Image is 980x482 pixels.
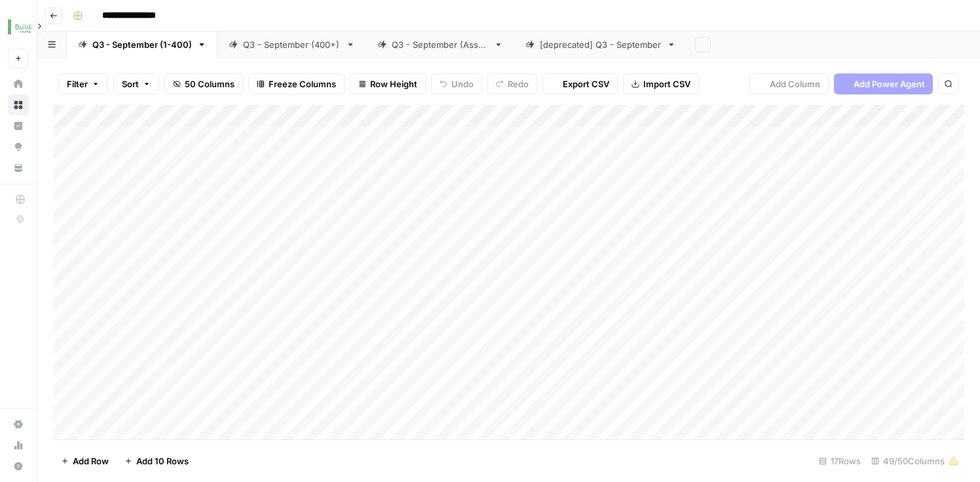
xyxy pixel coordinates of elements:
button: Import CSV [623,73,699,94]
a: Browse [8,94,29,115]
a: Q3 - September (1-400) [67,31,217,58]
button: Row Height [350,73,426,94]
a: Your Data [8,157,29,178]
img: Buildium Logo [8,15,31,39]
button: Freeze Columns [248,73,345,94]
span: Add Power Agent [854,77,925,90]
button: Add Row [53,451,117,472]
div: [deprecated] Q3 - September [540,38,662,51]
span: Sort [122,77,139,90]
button: Export CSV [542,73,618,94]
button: Help + Support [8,456,29,477]
a: Insights [8,115,29,136]
button: Undo [431,73,482,94]
button: Add 10 Rows [117,451,197,472]
button: Filter [58,73,108,94]
a: [deprecated] Q3 - September [514,31,687,58]
span: Filter [67,77,88,90]
a: Q3 - September (Assn.) [366,31,514,58]
span: Add Row [73,454,109,468]
div: Q3 - September (400+) [243,38,341,51]
button: Sort [113,73,159,94]
span: Redo [508,77,529,90]
span: Undo [451,77,474,90]
span: Import CSV [643,77,690,90]
span: 50 Columns [185,77,235,90]
span: Add 10 Rows [136,454,189,468]
button: 50 Columns [164,73,243,94]
div: Q3 - September (1-400) [92,38,192,51]
div: 17 Rows [814,451,866,472]
a: Opportunities [8,136,29,157]
button: Add Column [749,73,829,94]
div: 49/50 Columns [866,451,964,472]
button: Workspace: Buildium [8,10,29,43]
button: Add Power Agent [834,73,933,94]
div: Q3 - September (Assn.) [392,38,489,51]
span: Freeze Columns [269,77,336,90]
a: Usage [8,435,29,456]
span: Row Height [370,77,417,90]
a: Settings [8,414,29,435]
span: Export CSV [563,77,609,90]
span: Add Column [770,77,820,90]
button: Redo [487,73,537,94]
a: Q3 - September (400+) [217,31,366,58]
a: Home [8,73,29,94]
